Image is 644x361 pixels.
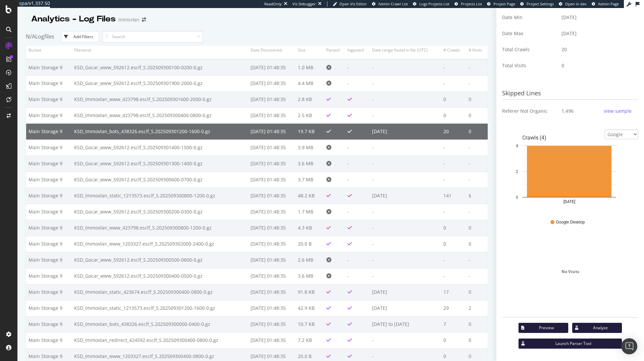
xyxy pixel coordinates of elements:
td: Date Max [502,25,556,41]
text: 0 [516,195,518,199]
button: Add Filters [61,31,99,42]
td: Total Crawls [502,41,556,58]
td: KSD_Gocar_www_592612.esclf_S.202509301400-1500-0.gz [72,140,248,156]
td: [DATE] [556,9,638,25]
td: - [466,204,488,220]
td: 4.3 KB [296,220,324,236]
td: KSD_Gocar_www_592612.esclf_S.202509300400-0500-0.gz [72,268,248,284]
th: Parsed [324,41,345,59]
td: 7 [441,316,466,332]
td: - [441,268,466,284]
td: Main Storage 9 [26,107,72,123]
td: - [370,268,441,284]
td: KSD_Gocar_www_592612.esclf_S.202509300600-0700-0.gz [72,172,248,188]
td: Main Storage 9 [26,252,72,268]
td: KSD_Gocar_www_592612.esclf_S.202509300200-0300-0.gz [72,204,248,220]
td: 0 [466,91,488,107]
div: Immovlan [118,16,139,23]
td: KSD_Immovlan_static_423674.esclf_S.202509300400-0800-0.gz [72,284,248,300]
td: [DATE] 01:48:35 [248,300,296,316]
td: Main Storage 9 [26,123,72,140]
button: Analyze [572,323,622,333]
a: Project Settings [520,1,554,7]
span: Open in dev [565,1,587,6]
td: - [370,204,441,220]
td: - [345,59,370,75]
span: Project Page [493,1,515,6]
td: - [345,204,370,220]
td: - [345,172,370,188]
td: KSD_Immovlan_bots_438326.esclf_S.202509300000-0400-0.gz [72,316,248,332]
td: 29 [441,300,466,316]
td: Date Min [502,9,556,25]
th: Filename [72,41,248,59]
td: - [345,156,370,172]
td: KSD_Immovlan_static_1213573.esclf_S.202509301200-1600-0.gz [72,300,248,316]
text: 4 [516,143,518,148]
td: [DATE] [370,300,441,316]
td: - [370,140,441,156]
th: # Visits [466,41,488,59]
td: KSD_Immovlan_static_1213573.esclf_S.202509300800-1200-0.gz [72,188,248,204]
td: [DATE] to [DATE] [370,316,441,332]
svg: A chart. [502,129,636,213]
td: [DATE] 01:48:35 [248,316,296,332]
td: - [466,172,488,188]
td: [DATE] 01:48:35 [248,220,296,236]
td: 0 [441,107,466,123]
td: - [345,140,370,156]
td: - [441,204,466,220]
td: Main Storage 9 [26,59,72,75]
span: Project Settings [527,1,554,6]
td: [DATE] 01:48:35 [248,284,296,300]
td: - [370,236,441,252]
td: [DATE] 01:48:35 [248,252,296,268]
td: KSD_Immovlan_bots_438326.esclf_S.202509301200-1600-0.gz [72,123,248,140]
th: Date range found in file (UTC) [370,41,441,59]
td: [DATE] [370,284,441,300]
td: [DATE] 01:48:35 [248,188,296,204]
h3: Skipped Lines [502,87,638,100]
td: - [441,75,466,91]
td: [DATE] [370,188,441,204]
td: - [370,75,441,91]
input: Search [102,31,203,42]
td: 10.7 KB [296,316,324,332]
td: [DATE] 01:48:35 [248,140,296,156]
td: 0 [441,332,466,348]
td: 42.9 KB [296,300,324,316]
td: 0 [466,284,488,300]
td: 0 [441,236,466,252]
td: [DATE] 01:48:35 [248,123,296,140]
td: [DATE] 01:48:35 [248,107,296,123]
div: Viz Debugger: [292,1,317,7]
td: KSD_Immovlan_www_423798.esclf_S.202509301600-2000-0.gz [72,91,248,107]
td: 17 [441,284,466,300]
a: Open Viz Editor [333,1,367,7]
td: KSD_Gocar_www_592612.esclf_S.202509300500-0600-0.gz [72,252,248,268]
td: - [441,59,466,75]
td: - [370,332,441,348]
div: Analytics - Log Files [31,13,116,25]
td: [DATE] [370,123,441,140]
td: KSD_Immovlan_redirect_424592.esclf_S.202509300400-0800-0.gz [72,332,248,348]
td: 3.6 MB [296,268,324,284]
div: Launch Parser Tool [530,341,616,346]
td: - [345,268,370,284]
td: 48.2 KB [296,188,324,204]
td: - [370,107,441,123]
td: Main Storage 9 [26,91,72,107]
td: - [466,75,488,91]
text: [DATE] [563,199,575,204]
td: [DATE] 01:48:35 [248,91,296,107]
th: Date Discovered [248,41,296,59]
span: Projects List [461,1,482,6]
td: 0 [466,107,488,123]
div: Open Intercom Messenger [621,338,637,354]
td: 0 [466,236,488,252]
td: 1.7 MB [296,204,324,220]
div: Add Filters [73,34,93,39]
a: Logs Projects List [413,1,449,7]
td: Main Storage 9 [26,284,72,300]
td: [DATE] 01:48:35 [248,268,296,284]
